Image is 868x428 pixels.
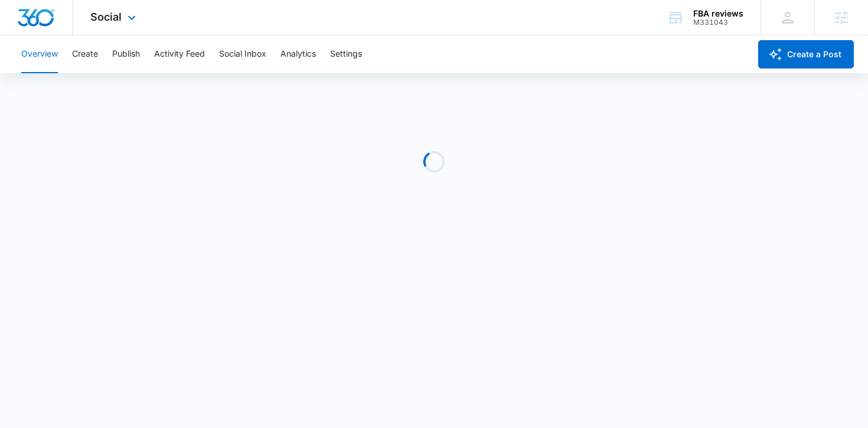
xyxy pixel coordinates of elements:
[219,35,266,73] button: Social Inbox
[112,35,140,73] button: Publish
[154,35,205,73] button: Activity Feed
[758,40,854,68] button: Create a Post
[21,35,58,73] button: Overview
[90,11,122,23] span: Social
[330,35,362,73] button: Settings
[693,9,743,18] div: account name
[280,35,316,73] button: Analytics
[72,35,98,73] button: Create
[693,18,743,27] div: account id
